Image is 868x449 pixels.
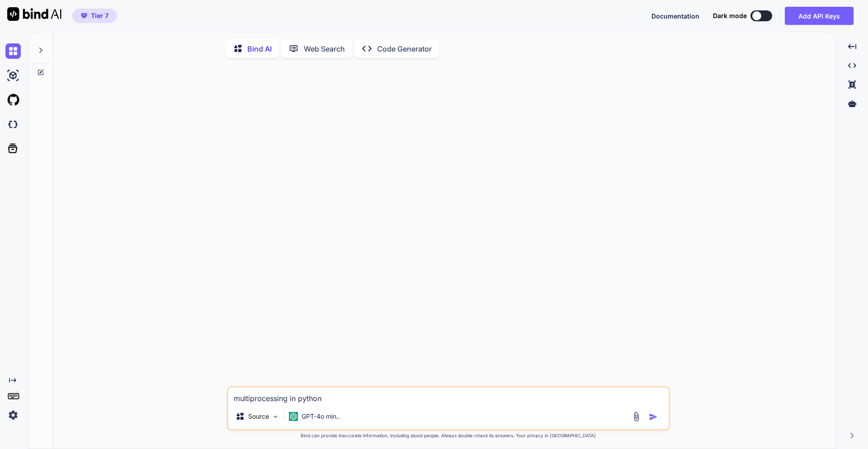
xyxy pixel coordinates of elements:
[649,412,658,421] img: icon
[785,7,854,25] button: Add API Keys
[713,11,747,20] span: Dark mode
[72,9,117,23] button: premiumTier 7
[631,411,642,422] img: attachment
[5,407,21,423] img: settings
[7,7,61,21] img: Bind AI
[5,92,21,108] img: githubLight
[81,13,87,19] img: premium
[651,12,699,20] span: Documentation
[248,412,269,421] p: Source
[227,432,670,439] p: Bind can provide inaccurate information, including about people. Always double-check its answers....
[91,11,108,20] span: Tier 7
[289,412,298,421] img: GPT-4o mini
[304,43,345,54] p: Web Search
[5,43,21,59] img: chat
[5,68,21,83] img: ai-studio
[651,11,699,21] button: Documentation
[247,43,272,54] p: Bind AI
[302,412,340,421] p: GPT-4o min..
[377,43,432,54] p: Code Generator
[272,413,279,421] img: Pick Models
[5,117,21,132] img: darkCloudIdeIcon
[228,388,669,404] textarea: multiprocessing in python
